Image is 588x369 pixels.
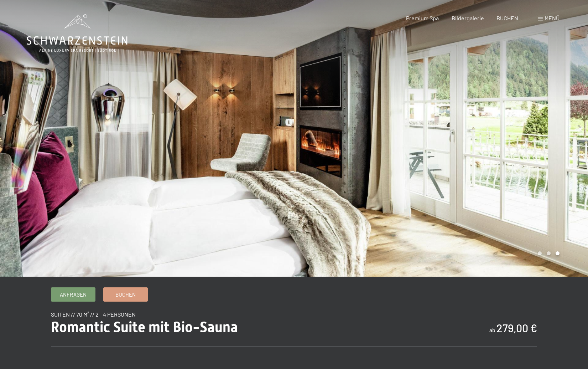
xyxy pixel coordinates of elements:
span: Menü [545,15,560,21]
span: Suiten // 70 m² // 2 - 4 Personen [51,311,136,318]
a: Premium Spa [406,15,439,21]
a: BUCHEN [496,15,518,21]
a: Anfragen [51,288,95,301]
a: Bildergalerie [452,15,484,21]
span: ab [489,327,495,333]
span: Buchen [115,291,136,298]
b: 279,00 € [496,322,537,334]
span: Anfragen [60,291,87,298]
span: Romantic Suite mit Bio-Sauna [51,319,238,335]
a: Buchen [104,288,147,301]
